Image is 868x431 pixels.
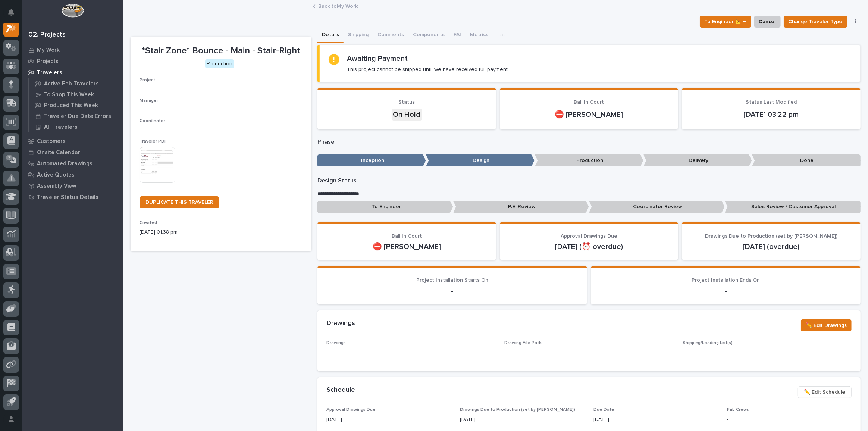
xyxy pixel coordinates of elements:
[22,135,123,147] a: Customers
[29,78,123,89] a: Active Fab Travelers
[798,386,852,398] button: ✏️ Edit Schedule
[140,119,165,123] span: Coordinator
[561,234,617,239] span: Approval Drawings Due
[317,138,861,146] p: Phase
[44,81,99,87] p: Active Fab Travelers
[700,16,751,28] button: To Engineer 📐 →
[37,149,80,156] p: Onsite Calendar
[392,109,422,121] div: On Hold
[705,17,746,26] span: To Engineer 📐 →
[789,17,843,26] span: Change Traveler Type
[727,407,749,412] span: Fab Crews
[392,234,422,239] span: Ball In Court
[692,278,760,283] span: Project Installation Ends On
[205,59,234,69] div: Production
[29,122,123,132] a: All Travelers
[705,234,837,239] span: Drawings Due to Production (set by [PERSON_NAME])
[22,67,123,78] a: Travelers
[29,111,123,121] a: Traveler Due Date Errors
[37,172,75,178] p: Active Quotes
[140,99,158,103] span: Manager
[44,113,111,120] p: Traveler Due Date Errors
[453,201,589,213] p: P.E. Review
[28,31,66,39] div: 02. Projects
[600,287,852,296] p: -
[535,154,643,167] p: Production
[37,183,76,190] p: Assembly View
[317,177,861,184] p: Design Status
[140,78,155,82] span: Project
[344,28,373,43] button: Shipping
[326,341,346,345] span: Drawings
[727,416,852,424] p: -
[37,160,93,167] p: Automated Drawings
[725,201,861,213] p: Sales Review / Customer Approval
[317,28,344,43] button: Details
[416,278,488,283] span: Project Installation Starts On
[3,4,19,20] button: Notifications
[140,46,303,56] p: *Stair Zone* Bounce - Main - Stair-Right
[22,191,123,203] a: Traveler Status Details
[593,407,614,412] span: Due Date
[683,341,733,345] span: Shipping/Loading List(s)
[22,180,123,191] a: Assembly View
[408,28,449,43] button: Components
[574,100,604,105] span: Ball In Court
[326,416,451,424] p: [DATE]
[509,242,670,251] p: [DATE] (⏰ overdue)
[326,242,487,251] p: ⛔ [PERSON_NAME]
[37,58,59,65] p: Projects
[683,349,852,357] p: -
[317,154,426,167] p: Inception
[22,147,123,158] a: Onsite Calendar
[691,110,852,119] p: [DATE] 03:22 pm
[22,44,123,56] a: My Work
[801,319,852,331] button: ✏️ Edit Drawings
[140,221,157,225] span: Created
[22,169,123,180] a: Active Quotes
[37,138,66,145] p: Customers
[37,194,98,201] p: Traveler Status Details
[347,66,509,73] p: This project cannot be shipped until we have received full payment.
[643,154,752,167] p: Delivery
[140,139,167,144] span: Traveler PDF
[140,196,219,208] a: DUPLICATE THIS TRAVELER
[22,56,123,67] a: Projects
[373,28,408,43] button: Comments
[804,388,845,397] span: ✏️ Edit Schedule
[317,201,453,213] p: To Engineer
[504,341,542,345] span: Drawing File Path
[466,28,493,43] button: Metrics
[691,242,852,251] p: [DATE] (overdue)
[449,28,466,43] button: FAI
[319,1,358,10] a: Back toMy Work
[460,416,585,424] p: [DATE]
[326,407,376,412] span: Approval Drawings Due
[754,16,781,28] button: Cancel
[806,321,847,330] span: ✏️ Edit Drawings
[589,201,725,213] p: Coordinator Review
[752,154,861,167] p: Done
[29,100,123,110] a: Produced This Week
[746,100,797,105] span: Status Last Modified
[509,110,670,119] p: ⛔ [PERSON_NAME]
[145,200,213,205] span: DUPLICATE THIS TRAVELER
[44,124,78,131] p: All Travelers
[44,102,98,109] p: Produced This Week
[326,349,495,357] p: -
[784,16,847,28] button: Change Traveler Type
[62,4,84,18] img: Workspace Logo
[347,54,408,63] h2: Awaiting Payment
[29,89,123,100] a: To Shop This Week
[44,91,94,98] p: To Shop This Week
[37,47,60,54] p: My Work
[326,287,578,296] p: -
[504,349,506,357] p: -
[22,158,123,169] a: Automated Drawings
[460,407,575,412] span: Drawings Due to Production (set by [PERSON_NAME])
[759,17,776,26] span: Cancel
[399,100,415,105] span: Status
[37,69,62,76] p: Travelers
[9,9,19,21] div: Notifications
[426,154,535,167] p: Design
